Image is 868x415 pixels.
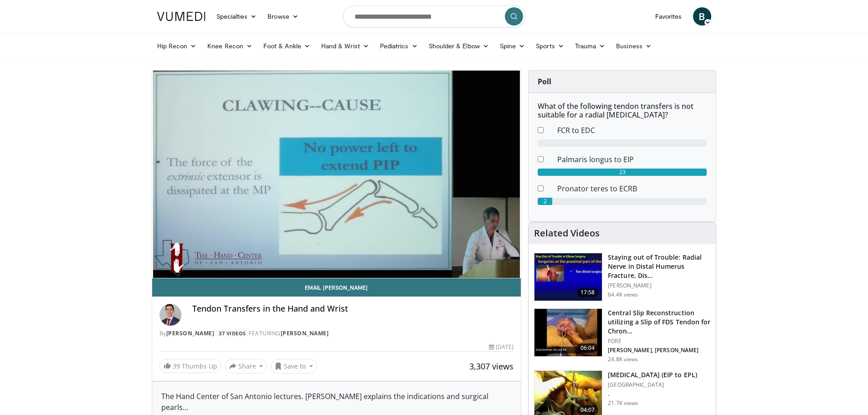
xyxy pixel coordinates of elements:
h6: What of the following tendon transfers is not suitable for a radial [MEDICAL_DATA]? [538,102,707,119]
a: [PERSON_NAME] [281,329,329,337]
a: Favorites [650,7,688,26]
a: B [693,7,711,26]
p: FORE [608,338,710,345]
div: 2 [538,198,552,205]
p: [PERSON_NAME] [608,282,710,289]
a: 06:04 Central Slip Reconstruction utilizing a Slip of FDS Tendon for Chron… FORE [PERSON_NAME], [... [534,308,710,363]
div: [DATE] [489,343,514,351]
span: 39 [173,362,180,370]
span: 3,307 views [469,361,514,372]
h4: Related Videos [534,228,600,239]
h3: [MEDICAL_DATA] (EIP to EPL) [608,370,697,379]
span: 17:58 [577,288,599,297]
a: Specialties [211,7,262,26]
div: By FEATURING [159,329,514,338]
a: Foot & Ankle [258,37,316,55]
h3: Central Slip Reconstruction utilizing a Slip of FDS Tendon for Chron… [608,308,710,336]
p: . [608,390,697,398]
img: Avatar [159,304,181,326]
p: [GEOGRAPHIC_DATA] [608,381,697,389]
a: Sports [530,37,570,55]
dd: FCR to EDC [550,125,714,136]
button: Share [225,359,267,374]
span: 04:07 [577,405,599,415]
dd: Pronator teres to ECRB [550,183,714,194]
dd: Palmaris longus to EIP [550,154,714,165]
input: Search topics, interventions [343,5,525,27]
p: 64.4K views [608,291,638,298]
h4: Tendon Transfers in the Hand and Wrist [192,304,514,314]
img: VuMedi Logo [157,12,205,21]
a: Shoulder & Elbow [423,37,494,55]
p: [PERSON_NAME], [PERSON_NAME] [608,347,710,354]
a: 37 Videos [216,329,249,337]
a: Hand & Wrist [316,37,375,55]
p: 24.8K views [608,356,638,363]
a: Spine [494,37,530,55]
strong: Poll [538,77,551,87]
h3: Staying out of Trouble: Radial Nerve in Distal Humerus Fracture, Dis… [608,253,710,280]
span: 06:04 [577,343,599,353]
a: 39 Thumbs Up [159,359,221,373]
a: Pediatrics [375,37,423,55]
div: 23 [538,169,707,176]
a: Browse [262,7,304,26]
button: Save to [271,359,317,374]
img: a3caf157-84ca-44da-b9c8-ceb8ddbdfb08.150x105_q85_crop-smart_upscale.jpg [534,309,602,356]
a: Email [PERSON_NAME] [152,278,521,297]
a: Knee Recon [202,37,258,55]
a: [PERSON_NAME] [166,329,215,337]
a: 17:58 Staying out of Trouble: Radial Nerve in Distal Humerus Fracture, Dis… [PERSON_NAME] 64.4K v... [534,253,710,301]
a: Trauma [570,37,611,55]
img: Q2xRg7exoPLTwO8X4xMDoxOjB1O8AjAz_1.150x105_q85_crop-smart_upscale.jpg [534,253,602,301]
a: Business [611,37,657,55]
video-js: Video Player [152,71,521,278]
a: Hip Recon [152,37,202,55]
p: 21.7K views [608,400,638,407]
